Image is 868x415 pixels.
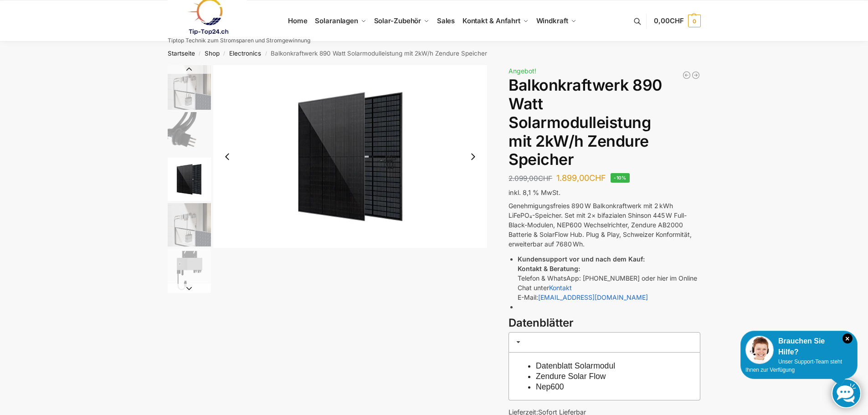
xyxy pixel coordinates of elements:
img: Customer service [745,336,774,364]
a: Balkonkraftwerk 890 Watt Solarmodulleistung mit 1kW/h Zendure Speicher [691,71,700,80]
a: 890/600 Watt Solarkraftwerk + 2,7 KW Batteriespeicher Genehmigungsfrei [682,71,691,80]
img: Anschlusskabel-3meter_schweizer-stecker [168,112,211,155]
img: Maysun [168,158,211,201]
a: Kontakt & Anfahrt [458,0,532,41]
p: Tiptop Technik zum Stromsparen und Stromgewinnung [168,38,310,43]
a: Windkraft [532,0,580,41]
button: Previous slide [218,147,237,166]
span: 0 [688,15,701,27]
span: -10% [611,173,630,183]
a: Zendure Solar Flow [536,372,606,381]
li: 2 / 5 [165,111,211,156]
p: Genehmigungsfreies 890 W Balkonkraftwerk mit 2 kWh LiFePO₄-Speicher. Set mit 2× bifazialen Shinso... [508,201,700,249]
span: Sales [437,16,455,25]
li: 4 / 5 [165,202,211,247]
h3: Datenblätter [508,315,700,331]
a: Datenblatt Solarmodul [536,361,615,370]
a: Nep600 [536,382,564,391]
span: Angebot! [508,67,536,75]
span: / [195,50,205,57]
h1: Balkonkraftwerk 890 Watt Solarmodulleistung mit 2kW/h Zendure Speicher [508,76,700,169]
span: 0,00 [654,16,683,25]
a: Shop [205,50,220,57]
img: Zendure-solar-flow-Batteriespeicher für Balkonkraftwerke [168,65,211,110]
strong: Kundensupport vor und nach dem Kauf: [518,255,645,263]
a: Solar-Zubehör [370,0,433,41]
span: CHF [589,173,606,183]
a: 0,00CHF 0 [654,7,700,35]
span: Solaranlagen [315,16,358,25]
span: / [261,50,271,57]
span: / [220,50,229,57]
span: CHF [538,174,552,183]
a: [EMAIL_ADDRESS][DOMAIN_NAME] [538,293,648,301]
span: Windkraft [536,16,568,25]
bdi: 2.099,00 [508,174,552,183]
a: Electronics [229,50,261,57]
i: Schließen [842,333,853,343]
li: 3 / 5 [213,65,488,248]
li: 1 / 5 [165,65,211,111]
button: Next slide [463,147,483,166]
img: Zendure-solar-flow-Batteriespeicher für Balkonkraftwerke [168,203,211,246]
li: Telefon & WhatsApp: [PHONE_NUMBER] oder hier im Online Chat unter E-Mail: [518,254,700,302]
strong: Kontakt & Beratung: [518,265,580,272]
img: Maysun [213,65,488,248]
a: Solaranlagen [311,0,370,41]
span: Kontakt & Anfahrt [462,16,520,25]
span: Unser Support-Team steht Ihnen zur Verfügung [745,359,842,373]
img: nep-microwechselrichter-600w [168,249,211,292]
div: Brauchen Sie Hilfe? [745,336,853,358]
a: Kontakt [549,284,572,292]
span: Solar-Zubehör [374,16,421,25]
span: CHF [670,16,684,25]
nav: Breadcrumb [151,41,717,65]
bdi: 1.899,00 [556,173,606,183]
li: 5 / 5 [165,247,211,293]
span: inkl. 8,1 % MwSt. [508,189,560,196]
button: Previous slide [168,65,211,74]
a: Startseite [168,50,195,57]
button: Next slide [168,284,211,293]
li: 3 / 5 [165,156,211,202]
a: Sales [433,0,458,41]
